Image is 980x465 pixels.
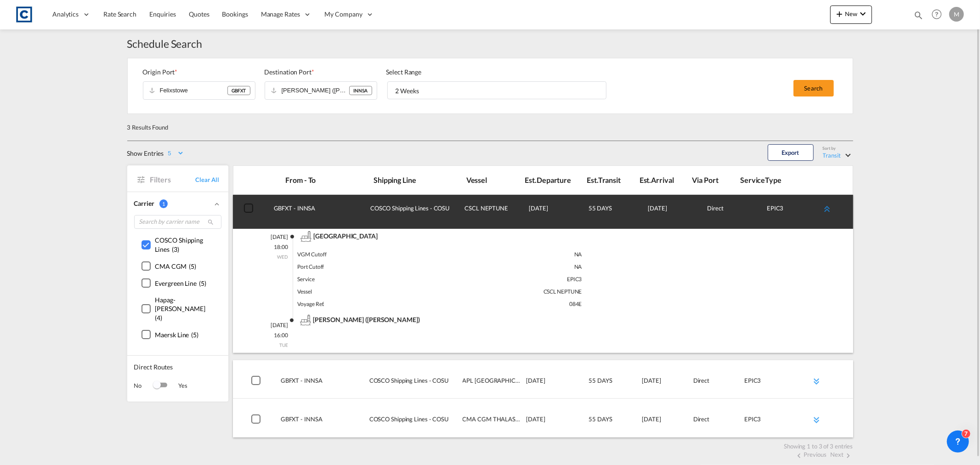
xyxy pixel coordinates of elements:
[134,363,221,376] span: Direct Routes
[189,10,209,18] span: Quotes
[134,199,221,208] div: Carrier 1
[208,219,215,226] md-icon: icon-magnify
[127,123,169,131] div: 3 Results Found
[349,86,372,95] div: INNSA
[693,369,742,399] div: Direct
[949,7,964,22] div: M
[374,175,462,185] div: Shipping Line
[857,8,868,19] md-icon: icon-chevron-down
[155,279,206,288] div: ( )
[155,330,199,340] div: ( )
[708,197,762,227] div: Direct
[830,6,872,24] button: icon-plus 400-fgNewicon-chevron-down
[256,244,288,251] p: 18:00
[256,322,288,329] p: [DATE]
[587,175,635,185] div: Est.Transit
[155,279,197,287] span: Evergreen Line
[285,175,374,185] div: From - To
[325,10,363,19] span: My Company
[821,204,833,215] md-icon: icon-chevron-double-up md-link-fg
[160,84,227,97] input: Select Origin Port
[693,408,742,437] div: Direct
[804,451,827,458] span: Previous
[281,408,369,437] div: Felixstowe / GBFXT Nhava Sheva / INNSA
[155,331,189,339] span: Maersk Line
[281,369,369,399] div: Felixstowe / GBFXT Nhava Sheva / INNSA
[795,451,829,460] button: icon-chevron-leftPrevious
[396,87,419,95] div: 2 Weeks
[195,176,219,184] a: Clear All
[155,347,214,374] div: ( )
[134,215,221,229] input: Search by carrier name
[233,195,853,229] md-expansion-panel-header: Felixstowe / GBFXT Nhava Sheva / INNSACOSCO Shipping Lines - COSUCSCL NEPTUNE[DATE]55 DAYS[DATE]D...
[767,197,821,227] div: EPIC3
[795,451,804,460] md-icon: icon-chevron-left
[298,261,440,273] div: Port Cutoff
[589,369,637,399] div: 55 DAYS
[52,10,79,19] span: Analytics
[440,298,582,311] div: 084E
[784,442,853,450] div: Showing 1 to 3 of 3 entries
[440,249,582,261] div: NA
[284,315,295,326] md-icon: icon-flickr-after
[692,175,741,185] div: Via Port
[929,6,949,23] div: Help
[314,232,378,240] span: schedule_track.port_name
[159,199,168,208] span: 1
[823,152,841,159] div: Transit
[155,347,198,373] span: Mediterranean Shipping Company
[191,262,194,270] span: 5
[256,254,288,260] p: WED
[127,36,853,51] div: Schedule Search
[744,369,793,399] div: EPIC3
[463,369,522,399] div: APL BARCELONA
[831,451,844,458] span: Next
[285,231,296,242] md-icon: icon-flickr-after
[155,236,214,254] div: ( )
[913,10,923,24] div: icon-magnify
[256,332,288,340] p: 16:00
[134,199,154,207] span: Carrier
[369,369,458,399] div: COSCO Shipping Lines - COSU
[823,146,836,152] div: Sort by
[298,286,440,298] div: Vessel
[642,408,691,437] div: 2025-11-11T16:00:00.000
[155,262,187,270] span: CMA CGM
[589,408,637,437] div: 55 DAYS
[151,379,169,392] md-switch: Switch 1
[174,245,177,253] span: 3
[103,10,136,18] span: Rate Search
[844,451,853,460] md-icon: icon-chevron-right
[298,273,440,286] div: Service
[157,314,160,322] span: 4
[440,261,582,273] div: NA
[386,68,607,77] div: Select Range
[142,278,206,288] md-checkbox: ()
[155,296,206,313] span: Hapag-[PERSON_NAME]
[155,295,214,323] div: ( )
[193,331,197,339] span: 5
[127,149,164,159] div: Show Entries
[265,68,377,77] div: Destination Port
[201,279,204,287] span: 5
[142,295,214,323] md-checkbox: ()
[142,330,199,340] md-checkbox: ()
[811,376,822,387] md-icon: icon-chevron-double-down md-link-fg
[589,197,643,227] div: 55 DAYS
[640,175,688,185] div: Est.Arrival
[298,298,440,311] div: Voyage Ref.
[466,175,525,185] div: Vessel
[142,347,214,374] md-checkbox: ()
[150,175,196,185] span: Filters
[261,10,300,19] span: Manage Rates
[744,408,793,437] div: EPIC3
[256,342,288,348] p: TUE
[463,408,522,437] div: CMA CGM THALASSA
[387,81,606,99] md-select: Select Range: 2 Weeks
[834,8,845,19] md-icon: icon-plus 400-fg
[529,197,583,227] div: 2025-08-27T18:00:00.000
[363,197,453,227] div: COSCO Shipping Lines - COSU
[149,10,176,18] span: Enquiries
[823,150,853,160] md-select: Select: Transit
